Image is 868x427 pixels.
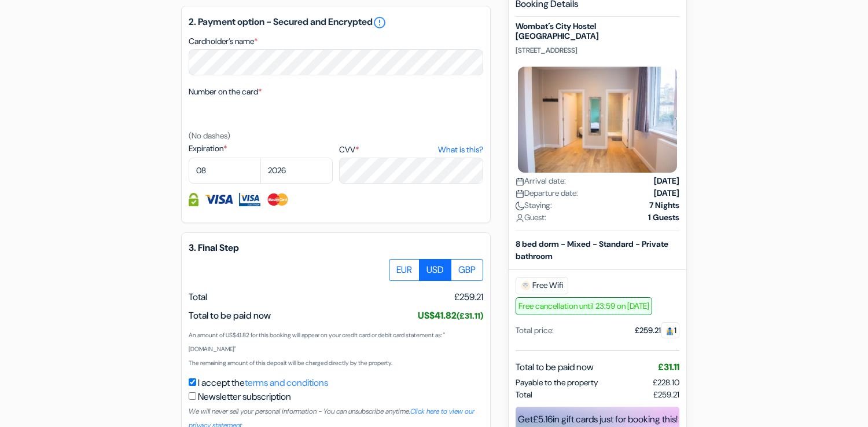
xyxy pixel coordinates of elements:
img: Master Card [266,193,290,206]
img: Visa [204,193,233,206]
a: error_outline [373,16,387,30]
span: Guest: [516,211,546,223]
small: (£31.11) [457,311,483,321]
span: Total [516,388,532,400]
h5: 3. Final Step [189,242,483,253]
div: Get in gift cards just for booking this! [516,412,679,426]
p: [STREET_ADDRESS] [516,45,679,54]
strong: [DATE] [654,187,679,199]
small: (No dashes) [189,130,230,141]
span: Payable to the property [516,376,598,388]
span: Arrival date: [516,174,566,187]
label: EUR [389,259,420,281]
img: user_icon.svg [516,213,524,222]
div: Total price: [516,324,554,336]
label: I accept the [198,376,328,390]
div: £259.21 [635,324,679,336]
span: Total to be paid now [516,360,594,374]
span: Departure date: [516,187,578,199]
span: Free Wifi [516,276,568,294]
span: £31.11 [658,360,679,373]
img: moon.svg [516,201,524,210]
label: USD [419,259,451,281]
img: Visa Electron [239,193,260,206]
strong: [DATE] [654,174,679,187]
b: 8 bed dorm - Mixed - Standard - Private bathroom [516,238,668,261]
div: Basic radio toggle button group [389,259,483,281]
img: free_wifi.svg [521,280,530,290]
a: What is this? [438,144,483,156]
span: US$41.82 [418,309,483,322]
label: Cardholder’s name [189,35,258,48]
img: Credit card information fully secured and encrypted [189,193,198,206]
span: £259.21 [454,290,483,304]
img: guest.svg [665,326,674,335]
label: Expiration [189,143,333,155]
label: Newsletter subscription [198,390,291,404]
span: £259.21 [653,388,679,400]
h5: Wombat´s City Hostel [GEOGRAPHIC_DATA] [516,21,679,41]
label: GBP [451,259,483,281]
strong: 1 Guests [648,211,679,223]
span: Free cancellation until 23:59 on [DATE] [516,297,652,315]
a: terms and conditions [245,377,328,389]
small: An amount of US$41.82 for this booking will appear on your credit card or debit card statement as... [189,331,445,353]
label: CVV [339,144,483,156]
span: £228.10 [653,377,679,387]
img: calendar.svg [516,189,524,198]
span: Staying: [516,199,552,211]
h5: 2. Payment option - Secured and Encrypted [189,16,483,30]
span: Total to be paid now [189,309,271,322]
strong: 7 Nights [649,199,679,211]
span: 1 [661,322,679,338]
span: Total [189,291,207,303]
label: Number on the card [189,86,262,98]
span: £5.16 [533,413,553,425]
small: The remaining amount of this deposit will be charged directly by the property. [189,359,392,367]
img: calendar.svg [516,177,524,185]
